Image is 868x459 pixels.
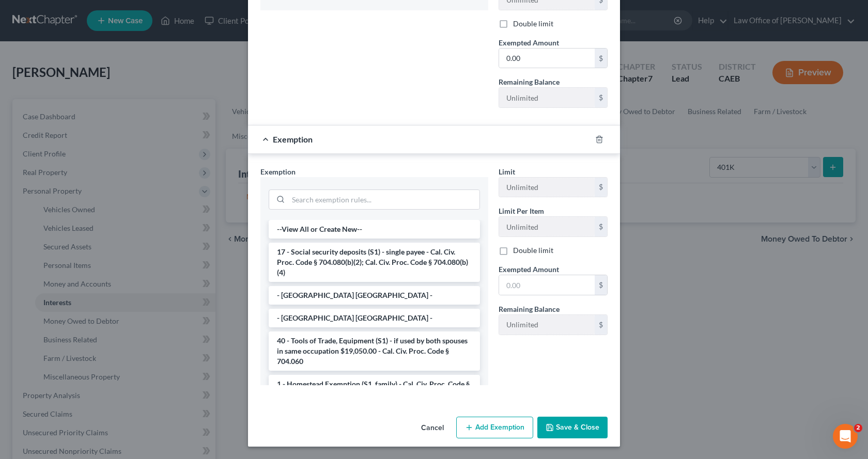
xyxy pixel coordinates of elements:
[456,417,533,438] button: Add Exemption
[595,49,607,68] div: $
[499,205,544,216] label: Limit Per Item
[499,217,595,236] input: --
[288,190,479,210] input: Search exemption rules...
[595,275,607,295] div: $
[499,275,595,295] input: 0.00
[595,178,607,197] div: $
[513,19,553,29] label: Double limit
[499,315,595,335] input: --
[499,88,595,107] input: --
[595,217,607,236] div: $
[499,76,560,87] label: Remaining Balance
[499,38,559,47] span: Exempted Amount
[537,417,608,438] button: Save & Close
[269,243,480,282] li: 17 - Social security deposits (S1) - single payee - Cal. Civ. Proc. Code § 704.080(b)(2); Cal. Ci...
[595,88,607,107] div: $
[413,418,452,438] button: Cancel
[499,265,559,274] span: Exempted Amount
[499,178,595,197] input: --
[269,375,480,404] li: 1 - Homestead Exemption (S1, family) - Cal. Civ. Proc. Code § 704.730 (a)(2)
[269,286,480,305] li: - [GEOGRAPHIC_DATA] [GEOGRAPHIC_DATA] -
[269,309,480,327] li: - [GEOGRAPHIC_DATA] [GEOGRAPHIC_DATA] -
[273,134,313,144] span: Exemption
[499,167,515,176] span: Limit
[513,245,553,256] label: Double limit
[260,167,296,176] span: Exemption
[833,424,858,449] iframe: Intercom live chat
[269,220,480,239] li: --View All or Create New--
[854,424,862,432] span: 2
[499,49,595,68] input: 0.00
[269,331,480,371] li: 40 - Tools of Trade, Equipment (S1) - if used by both spouses in same occupation $19,050.00 - Cal...
[499,304,560,314] label: Remaining Balance
[595,315,607,335] div: $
